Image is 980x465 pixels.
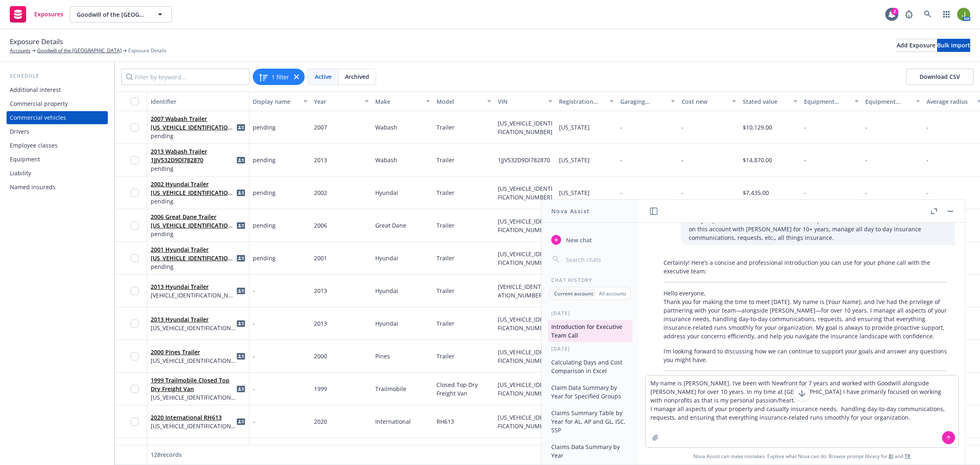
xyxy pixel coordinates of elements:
a: idCard [236,123,246,132]
input: Search chats [564,254,629,265]
span: 2000 [314,352,327,360]
input: Toggle Row Selected [131,156,139,164]
div: Equipment additions description [865,97,911,106]
span: [VEHICLE_IDENTIFICATION_NUMBER] [151,291,236,300]
p: Can you provide me with an introduction for a phone call with an executive team. I've worked on t... [689,216,947,242]
a: TR [904,453,911,460]
button: Download CSV [906,69,973,85]
span: 1999 [314,385,327,393]
button: Display name [249,92,311,111]
a: idCard [236,221,246,230]
a: idCard [236,351,246,361]
span: 128 records [151,451,182,458]
span: 1 filter [272,73,289,81]
span: Trailer [437,189,454,197]
span: Trailer [437,352,454,360]
button: Cost new [678,92,739,111]
div: VIN [498,97,543,106]
a: 2013 Wabash Trailer 1JJV532D9Dl782870 [151,148,207,164]
span: - [253,417,255,426]
span: Trailer [437,221,454,229]
span: [US_STATE] [559,156,590,164]
span: 2013 Wabash Trailer 1JJV532D9Dl782870 [151,147,236,164]
span: Exposure Details [128,47,167,54]
div: Chat History [541,277,639,284]
span: pending [151,164,236,173]
span: Closed Top Dry Freight Van [437,381,479,397]
div: Liability [10,167,31,180]
span: Wabash [375,123,397,131]
span: pending [151,262,236,271]
span: - [804,189,806,197]
span: - [682,189,684,197]
span: Trailer [437,123,454,131]
span: New chat [564,236,592,244]
div: Employee classes [10,139,58,152]
span: [US_VEHICLE_IDENTIFICATION_NUMBER] [151,324,236,332]
p: Hello everyone, Thank you for making the time to meet [DATE]. My name is [Your Name], and I’ve ha... [664,289,947,340]
span: $10,129.00 [743,123,772,131]
span: - [927,123,929,131]
span: - [620,188,622,197]
span: [US_VEHICLE_IDENTIFICATION_NUMBER] [498,414,552,430]
a: Report a Bug [901,6,917,22]
span: Trailmobile [375,385,406,393]
span: RH613 [437,418,454,425]
span: 2006 Great Dane Trailer [US_VEHICLE_IDENTIFICATION_NUMBER] [151,212,236,230]
button: Introduction for Executive Team Call [548,320,633,342]
span: 2013 [314,287,327,295]
a: 2001 Hyundai Trailer [US_VEHICLE_IDENTIFICATION_NUMBER] [151,246,235,271]
span: [VEHICLE_IDENTIFICATION_NUMBER] [498,283,551,299]
a: BI [889,453,893,460]
span: pending [151,230,236,238]
span: [US_VEHICLE_IDENTIFICATION_NUMBER] [151,356,236,365]
span: - [682,123,684,131]
a: 2013 Hyundai Trailer [151,315,209,323]
span: [US_VEHICLE_IDENTIFICATION_NUMBER] [151,422,236,430]
span: International [375,418,411,425]
span: Exposure Details [10,36,63,47]
button: VIN [494,92,556,111]
button: Bulk import [937,39,970,52]
span: Hyundai [375,320,398,327]
span: - [253,319,255,328]
a: 1999 Trailmobile Closed Top Dry Freight Van [151,376,229,393]
div: Stated value [743,97,788,106]
span: Exposures [34,11,63,18]
button: Calculating Days and Cost Comparison in Excel [548,355,633,378]
span: - [865,156,867,164]
span: 2002 Hyundai Trailer [US_VEHICLE_IDENTIFICATION_NUMBER] [151,180,236,197]
a: Search [920,6,936,22]
span: - [620,123,622,132]
a: Employee classes [7,139,108,152]
input: Toggle Row Selected [131,123,139,132]
span: [US_VEHICLE_IDENTIFICATION_NUMBER] [151,393,236,402]
span: pending [151,197,236,206]
a: idCard [236,319,246,329]
span: 2000 Pines Trailer [151,348,236,356]
span: 2013 [314,320,327,327]
span: - [253,385,255,393]
input: Toggle Row Selected [131,189,139,197]
a: 2013 Hyundai Trailer [151,283,209,291]
p: All accounts [599,290,626,297]
span: 2020 International RH613 [151,413,236,422]
span: - [927,156,929,164]
div: Schedule [7,72,108,80]
button: Claims Data Summary by Year [548,440,633,462]
span: Archived [345,72,369,81]
a: Liability [7,167,108,180]
a: idCard [236,188,246,198]
button: Model [433,92,494,111]
span: Hyundai [375,287,398,295]
a: 2006 Great Dane Trailer [US_VEHICLE_IDENTIFICATION_NUMBER] [151,213,235,238]
span: [US_VEHICLE_IDENTIFICATION_NUMBER] [498,348,552,364]
input: Toggle Row Selected [131,221,139,230]
span: 2001 [314,254,327,262]
a: idCard [236,155,246,165]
